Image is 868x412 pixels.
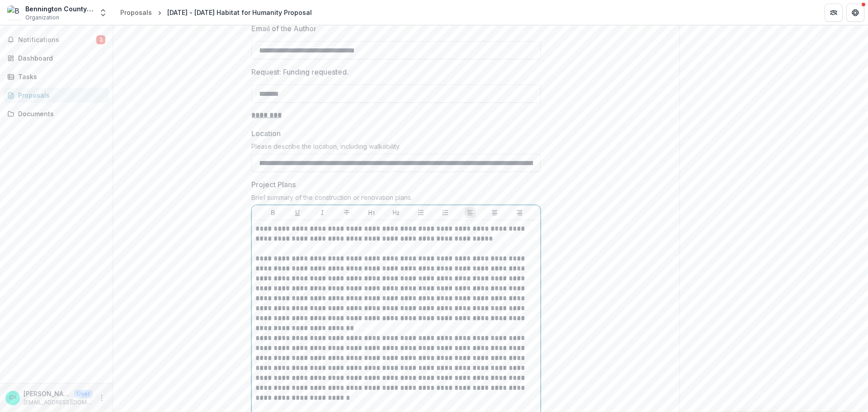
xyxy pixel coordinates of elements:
[117,6,316,19] nav: breadcrumb
[825,4,843,22] button: Partners
[514,207,525,218] button: Align Right
[292,207,303,218] button: Underline
[25,14,59,22] span: Organization
[317,207,328,218] button: Italicize
[120,8,152,17] div: Proposals
[251,142,541,154] div: Please describe the location, including walkability.
[18,109,102,118] div: Documents
[268,207,278,218] button: Bold
[9,395,17,401] div: Cindy Luce <execdir@benningtoncountyhabitat.org>
[341,207,352,218] button: Strike
[465,207,476,218] button: Align Left
[251,66,349,77] p: Request: Funding requested.
[251,23,316,34] p: Email of the Author
[24,389,71,398] p: [PERSON_NAME] <[EMAIL_ADDRESS][DOMAIN_NAME]>
[846,4,864,22] button: Get Help
[74,390,93,398] p: User
[415,207,426,218] button: Bullet List
[97,4,109,22] button: Open entity switcher
[251,179,296,190] p: Project Plans
[4,69,109,84] a: Tasks
[18,53,102,63] div: Dashboard
[18,36,96,44] span: Notifications
[251,194,541,205] div: Brief summary of the construction or renovation plans.
[440,207,451,218] button: Ordered List
[391,207,401,218] button: Heading 2
[4,51,109,66] a: Dashboard
[24,398,93,407] p: [EMAIL_ADDRESS][DOMAIN_NAME]
[25,4,93,14] div: Bennington County Habitat for Humanity
[4,33,109,47] button: Notifications3
[96,393,107,403] button: More
[489,207,500,218] button: Align Center
[251,128,281,139] p: Location
[167,8,312,17] div: [DATE] - [DATE] Habitat for Humanity Proposal
[96,35,105,44] span: 3
[7,5,22,20] img: Bennington County Habitat for Humanity
[18,90,102,100] div: Proposals
[18,72,102,81] div: Tasks
[4,106,109,121] a: Documents
[366,207,377,218] button: Heading 1
[117,6,156,19] a: Proposals
[4,88,109,103] a: Proposals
